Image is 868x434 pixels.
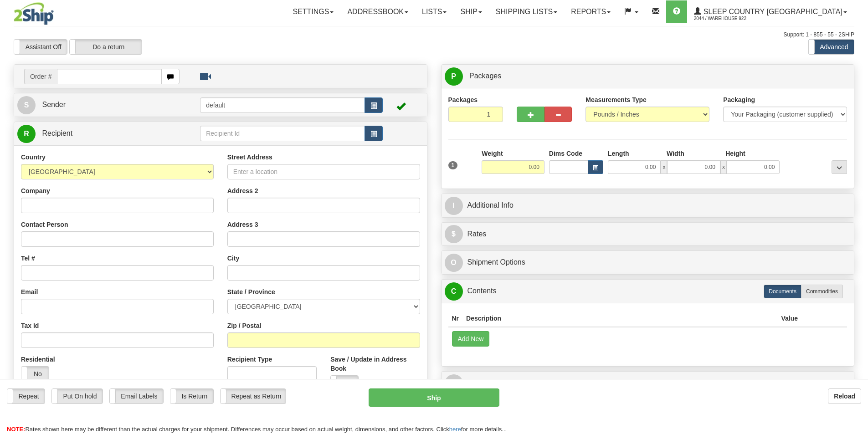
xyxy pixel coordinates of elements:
[482,149,503,158] label: Weight
[445,225,463,243] span: $
[221,389,286,403] label: Repeat as Return
[453,0,488,23] a: Ship
[809,40,854,54] label: Advanced
[227,164,420,179] input: Enter a location
[17,96,36,114] span: S
[448,95,478,104] label: Packages
[227,321,262,330] label: Zip / Postal
[14,31,854,39] div: Support: 1 - 855 - 55 - 2SHIP
[227,153,272,162] label: Street Address
[445,253,851,272] a: OShipment Options
[448,161,458,169] span: 1
[21,321,39,330] label: Tax Id
[227,254,239,263] label: City
[661,160,667,174] span: x
[725,149,745,158] label: Height
[24,69,57,84] span: Order #
[564,0,617,23] a: Reports
[227,186,258,195] label: Address 2
[469,72,501,80] span: Packages
[445,67,463,86] span: P
[449,426,461,433] a: here
[200,126,365,141] input: Recipient Id
[331,376,358,390] label: No
[445,67,851,86] a: P Packages
[21,367,49,381] label: No
[489,0,564,23] a: Shipping lists
[694,14,762,23] span: 2044 / Warehouse 922
[667,149,684,158] label: Width
[720,160,727,174] span: x
[369,388,499,407] button: Ship
[847,170,867,263] iframe: chat widget
[832,160,847,174] div: ...
[286,0,340,23] a: Settings
[586,95,647,104] label: Measurements Type
[21,355,55,364] label: Residential
[834,393,855,400] b: Reload
[227,220,258,229] label: Address 3
[701,8,842,15] span: Sleep Country [GEOGRAPHIC_DATA]
[21,153,46,162] label: Country
[14,2,54,25] img: logo2044.jpg
[777,310,801,327] th: Value
[70,40,142,54] label: Do a return
[723,95,755,104] label: Packaging
[110,389,163,403] label: Email Labels
[452,331,490,347] button: Add New
[21,186,50,195] label: Company
[7,389,45,403] label: Repeat
[17,124,180,143] a: R Recipient
[330,355,420,373] label: Save / Update in Address Book
[445,282,851,301] a: CContents
[21,254,35,263] label: Tel #
[415,0,453,23] a: Lists
[445,374,463,393] span: R
[801,285,843,298] label: Commodities
[687,0,854,23] a: Sleep Country [GEOGRAPHIC_DATA] 2044 / Warehouse 922
[445,282,463,301] span: C
[42,129,72,137] span: Recipient
[21,287,38,296] label: Email
[227,287,275,296] label: State / Province
[462,310,777,327] th: Description
[7,426,25,433] span: NOTE:
[445,374,851,393] a: RReturn Shipment
[170,389,213,403] label: Is Return
[200,97,365,113] input: Sender Id
[17,96,200,114] a: S Sender
[445,225,851,244] a: $Rates
[14,40,67,54] label: Assistant Off
[608,149,629,158] label: Length
[549,149,582,158] label: Dims Code
[52,389,103,403] label: Put On hold
[17,125,36,143] span: R
[445,197,463,215] span: I
[445,196,851,215] a: IAdditional Info
[764,285,801,298] label: Documents
[21,220,68,229] label: Contact Person
[448,310,463,327] th: Nr
[42,101,66,108] span: Sender
[227,355,272,364] label: Recipient Type
[340,0,415,23] a: Addressbook
[828,388,861,404] button: Reload
[445,254,463,272] span: O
